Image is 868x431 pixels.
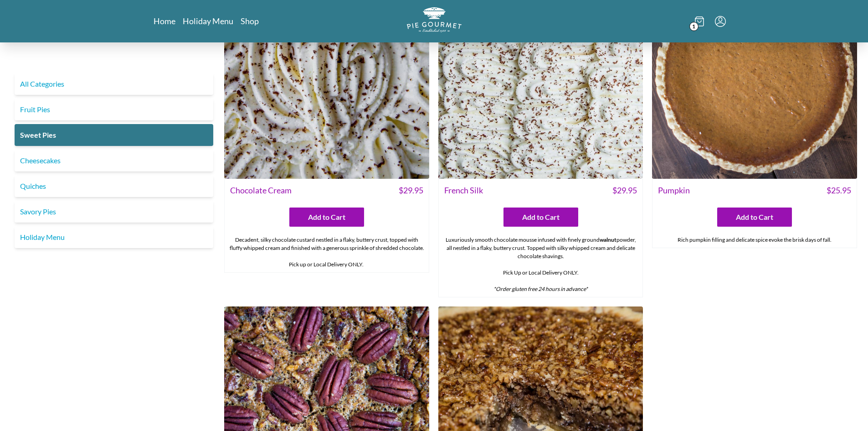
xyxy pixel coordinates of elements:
[444,184,483,197] span: French Silk
[715,16,726,27] button: Menu
[15,73,213,95] a: All Categories
[15,226,213,248] a: Holiday Menu
[308,212,345,223] span: Add to Cart
[827,184,851,197] span: $ 25.95
[289,208,364,227] button: Add to Cart
[15,175,213,197] a: Quiches
[154,16,175,26] a: Home
[407,7,462,35] a: Logo
[183,16,233,26] a: Holiday Menu
[15,124,213,146] a: Sweet Pies
[225,232,429,272] div: Decadent, silky chocolate custard nestled in a flaky, buttery crust, topped with fluffy whipped c...
[15,99,213,120] a: Fruit Pies
[652,232,857,248] div: Rich pumpkin filling and delicate spice evoke the brisk days of fall.
[230,184,292,197] span: Chocolate Cream
[493,286,588,292] em: *Order gluten free 24 hours in advance*
[15,150,213,171] a: Cheesecakes
[600,236,616,243] strong: walnut
[736,212,773,223] span: Add to Cart
[717,208,792,227] button: Add to Cart
[399,184,423,197] span: $ 29.95
[612,184,637,197] span: $ 29.95
[241,16,259,26] a: Shop
[407,7,462,32] img: logo
[439,232,643,297] div: Luxuriously smooth chocolate mousse infused with finely ground powder, all nestled in a flaky, bu...
[689,22,699,31] span: 1
[15,201,213,223] a: Savory Pies
[658,184,690,197] span: Pumpkin
[522,212,560,223] span: Add to Cart
[503,208,578,227] button: Add to Cart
